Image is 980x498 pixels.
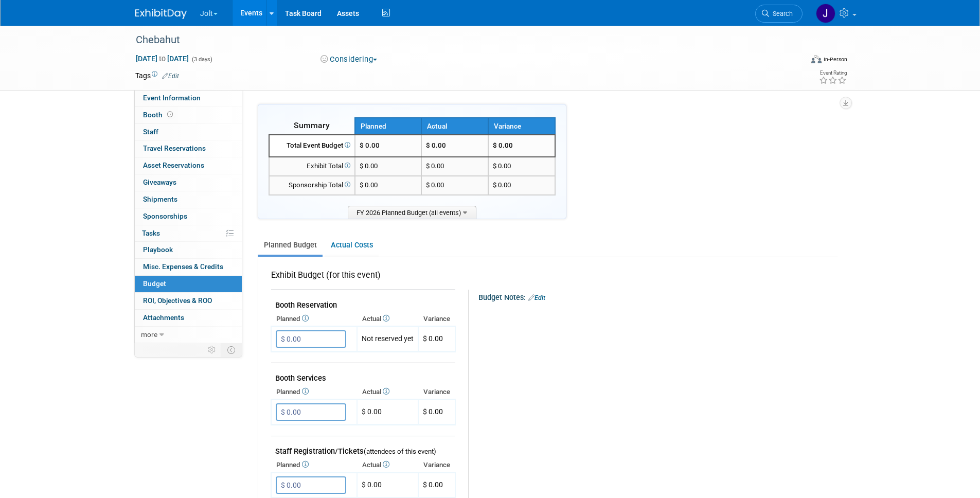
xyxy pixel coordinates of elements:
a: Event Information [135,90,242,106]
span: to [157,55,167,63]
th: Planned [271,312,357,326]
span: Playbook [143,245,173,254]
button: Considering [317,54,381,65]
a: Search [755,5,803,23]
span: [DATE] [DATE] [135,54,189,63]
a: Tasks [135,225,242,242]
th: Planned [271,458,357,472]
div: In-Person [823,56,847,63]
div: Exhibit Total [274,162,350,171]
span: Search [769,10,793,17]
span: Shipments [143,195,177,203]
th: Actual [357,312,418,326]
td: $ 0.00 [357,473,418,498]
a: Edit [162,73,179,80]
div: Total Event Budget [274,141,350,151]
td: Not reserved yet [357,327,418,352]
td: $ 0.00 [357,400,418,425]
span: FY 2026 Planned Budget (all events) [348,206,476,219]
a: Edit [528,294,545,301]
td: $ 0.00 [421,176,488,195]
td: Toggle Event Tabs [221,343,242,357]
div: Budget Notes: [478,290,836,303]
span: $ 0.00 [493,181,511,189]
span: (attendees of this event) [364,448,436,455]
div: Event Rating [819,70,847,76]
a: Budget [135,276,242,292]
td: Personalize Event Tab Strip [203,343,221,357]
th: Planned [355,118,422,135]
td: Booth Services [271,363,455,385]
a: Asset Reservations [135,157,242,174]
td: Staff Registration/Tickets [271,436,455,458]
td: Tags [135,70,179,81]
th: Variance [418,385,455,399]
a: Shipments [135,191,242,208]
span: Budget [143,279,166,288]
span: Asset Reservations [143,161,204,169]
td: $ 0.00 [421,135,488,157]
td: Booth Reservation [271,290,455,312]
span: $ 0.00 [423,481,443,489]
th: Actual [357,385,418,399]
span: $ 0.00 [423,407,443,416]
span: $ 0.00 [493,141,513,149]
a: Attachments [135,310,242,326]
a: Misc. Expenses & Credits [135,259,242,275]
div: Sponsorship Total [274,181,350,190]
img: ExhibitDay [135,9,187,19]
span: Booth [143,111,175,119]
span: more [141,330,157,339]
th: Variance [488,118,555,135]
span: Sponsorships [143,212,187,220]
span: Staff [143,128,158,136]
span: $ 0.00 [360,181,378,189]
div: Chebahut [132,31,787,49]
a: Planned Budget [258,236,323,255]
a: Giveaways [135,174,242,191]
span: Travel Reservations [143,144,206,152]
th: Variance [418,458,455,472]
a: Sponsorships [135,208,242,225]
span: Attachments [143,313,184,322]
span: $ 0.00 [360,162,378,170]
span: Booth not reserved yet [165,111,175,118]
a: Playbook [135,242,242,258]
span: Giveaways [143,178,176,186]
th: Planned [271,385,357,399]
img: Jeff Eltringham [816,4,835,23]
img: Format-Inperson.png [811,55,822,63]
td: $ 0.00 [421,157,488,176]
th: Actual [357,458,418,472]
a: Booth [135,107,242,123]
span: ROI, Objectives & ROO [143,296,212,305]
span: Tasks [142,229,160,237]
span: Event Information [143,94,201,102]
a: more [135,327,242,343]
span: $ 0.00 [493,162,511,170]
th: Variance [418,312,455,326]
span: $ 0.00 [423,334,443,343]
a: ROI, Objectives & ROO [135,293,242,309]
a: Staff [135,124,242,140]
span: $ 0.00 [360,141,380,149]
span: Summary [294,120,330,130]
a: Actual Costs [325,236,379,255]
div: Event Format [742,54,848,69]
th: Actual [421,118,488,135]
div: Exhibit Budget (for this event) [271,270,451,287]
a: Travel Reservations [135,140,242,157]
span: Misc. Expenses & Credits [143,262,223,271]
span: (3 days) [191,56,212,63]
